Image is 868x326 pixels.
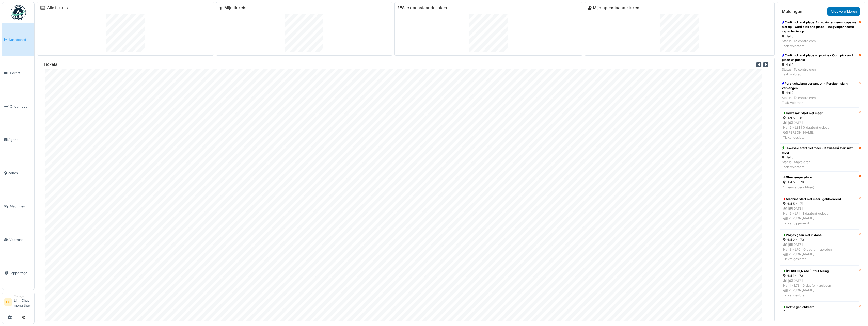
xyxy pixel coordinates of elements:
span: Rapportage [9,271,32,275]
div: Hal 5 [782,62,857,67]
div: Hal 5 - L81 [783,116,856,120]
div: Hal 2 - L70 [783,237,856,242]
div: 1 nieuwe bericht(en) [783,185,856,190]
div: Hal 5 - L71 [783,201,856,206]
div: Status: Te controleren Taak volbracht [782,95,857,105]
div: Status: Te controleren Taak volbracht [782,39,857,48]
span: Dashboard [9,37,32,42]
div: 1 | [DATE] Hal 5 - L81 | 0 dag(en) geleden [PERSON_NAME] Ticket gesloten [783,120,856,140]
a: Mijn tickets [219,5,246,10]
div: Corti pick and place uit positie - Corti pick and place uit positie [782,53,857,62]
span: Zones [8,171,32,175]
div: Manager [14,294,32,298]
div: Hal 1 - L73 [783,273,856,278]
a: Corti pick and place uit positie - Corti pick and place uit positie Hal 5 Status: Te controlerenT... [780,51,859,79]
div: Status: Te controleren Taak volbracht [782,67,857,77]
a: Zones [2,156,34,190]
div: 1 | [DATE] Hal 1 - L73 | 0 dag(en) geleden [PERSON_NAME] Ticket gesloten [783,278,856,298]
div: Hal 5 - L78 [783,180,856,185]
span: Onderhoud [10,104,32,109]
h6: Meldingen [782,9,802,14]
a: Corti pick and place: 1 zuigvinger neemt capsule niet op - Corti pick and place: 1 zuigvinger nee... [780,18,859,51]
a: Mijn openstaande taken [588,5,639,10]
div: Kawasaki start niet meer [783,111,856,116]
a: Dashboard [2,23,34,56]
span: Machines [10,204,32,209]
div: Persluchtslang vervangen - Persluchtslang vervangen [782,81,857,90]
div: Pakjes gaan niet in doos [783,233,856,237]
span: Agenda [8,137,32,142]
div: Corti pick and place: 1 zuigvinger neemt capsule niet op - Corti pick and place: 1 zuigvinger nee... [782,20,857,34]
img: Badge_color-CXgf-gQk.svg [11,5,26,20]
a: Onderhoud [2,90,34,123]
li: Linh Chau mong thuy [14,294,32,310]
a: Glue temperature Hal 5 - L78 1 nieuwe bericht(en) [780,172,859,193]
span: Tickets [9,71,32,75]
div: Hal 2 - L61 [783,309,856,314]
h6: Tickets [43,62,57,67]
div: Hal 5 [782,34,857,39]
a: LC ManagerLinh Chau mong thuy [4,294,32,311]
a: Persluchtslang vervangen - Persluchtslang vervangen Hal 2 Status: Te controlerenTaak volbracht [780,79,859,107]
a: Rapportage [2,256,34,290]
a: Kawasaki start niet meer - Kawasaki start niet meer Hal 5 Status: AfgeslotenTaak volbracht [780,143,859,172]
div: [PERSON_NAME]: fout telling [783,269,856,273]
a: Alle tickets [47,5,68,10]
a: Agenda [2,123,34,156]
a: Machines [2,190,34,223]
div: Koffie geblokkeerd [783,305,856,309]
a: Kawasaki start niet meer Hal 5 - L81 1 |[DATE]Hal 5 - L81 | 0 dag(en) geleden [PERSON_NAME]Ticket... [780,107,859,143]
a: Alle openstaande taken [398,5,447,10]
div: Glue temperature [783,175,856,180]
span: Voorraad [9,237,32,242]
a: Pakjes gaan niet in doos Hal 2 - L70 1 |[DATE]Hal 2 - L70 | 0 dag(en) geleden [PERSON_NAME]Ticket... [780,229,859,265]
a: Machine start niet meer: geblokkeerd Hal 5 - L71 1 |[DATE]Hal 5 - L71 | 1 dag(en) geleden [PERSON... [780,193,859,229]
div: Hal 2 [782,90,857,95]
div: Kawasaki start niet meer - Kawasaki start niet meer [782,146,857,155]
div: 1 | [DATE] Hal 2 - L70 | 0 dag(en) geleden [PERSON_NAME] Ticket gesloten [783,242,856,262]
div: Machine start niet meer: geblokkeerd [783,197,856,201]
a: Voorraad [2,223,34,256]
a: [PERSON_NAME]: fout telling Hal 1 - L73 1 |[DATE]Hal 1 - L73 | 0 dag(en) geleden [PERSON_NAME]Tic... [780,265,859,301]
div: 1 | [DATE] Hal 5 - L71 | 1 dag(en) geleden [PERSON_NAME] Ticket bijgewerkt [783,206,856,226]
div: Status: Afgesloten Taak volbracht [782,160,857,169]
a: Tickets [2,56,34,90]
div: Hal 5 [782,155,857,160]
li: LC [4,298,12,306]
a: Alles verwijderen [827,7,860,16]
